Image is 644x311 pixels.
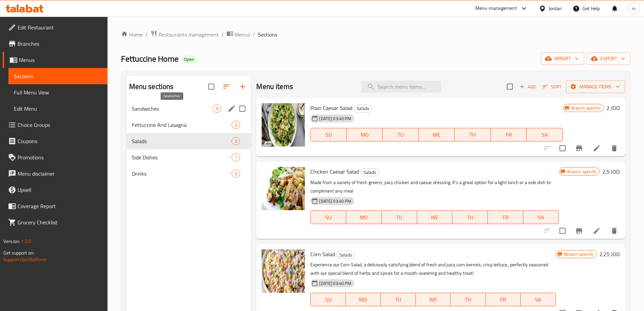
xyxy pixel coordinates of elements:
button: import [541,52,584,65]
span: MO [349,213,379,222]
li: / [145,30,148,39]
div: Sandwiches9edit [126,101,251,117]
button: FR [488,210,523,224]
span: Add [519,83,537,91]
span: Open [181,57,197,62]
span: Chicken Caesar Salad [310,166,359,177]
p: Made from a variety of fresh greens, juicy chicken and caesar dressing. It's a great option for a... [310,178,558,195]
div: Salads [354,105,372,113]
a: Menus [226,30,250,39]
span: Coverage Report [18,202,102,210]
button: TU [382,210,417,224]
input: search [361,81,441,93]
div: Jordan [549,5,562,12]
a: Home [121,30,143,39]
span: TU [383,295,413,305]
h6: 2.5 JOD [602,167,620,176]
span: TH [457,130,488,140]
span: MO [349,295,378,305]
button: SU [310,128,347,141]
button: delete [606,140,622,156]
a: Promotions [3,149,108,165]
span: 3 [232,138,240,145]
a: Choice Groups [3,117,108,133]
span: Edit Menu [14,105,102,113]
span: Corn Salad [310,249,335,259]
span: Choice Groups [18,121,102,129]
button: FR [486,293,521,306]
span: Get support on: [3,248,34,257]
button: MO [346,293,381,306]
a: Edit menu item [593,227,601,235]
span: Branch specific [569,105,603,111]
button: SA [527,128,563,141]
span: Sort [543,83,562,91]
h6: 2.25 JOD [599,249,620,259]
button: delete [606,223,622,239]
span: Menus [19,56,102,64]
button: export [587,52,630,65]
span: Upsell [18,186,102,194]
span: 3 [232,171,240,177]
a: Edit Restaurant [3,19,108,36]
button: MO [347,128,383,141]
a: Upsell [3,182,108,198]
span: Select all sections [204,80,218,94]
a: Edit menu item [593,144,601,152]
span: Menus [235,30,250,39]
a: Sections [8,68,108,84]
h2: Menu items [256,82,293,92]
div: Fettuccine And Lasagna3 [126,117,251,133]
a: Coverage Report [3,198,108,214]
button: MO [346,210,382,224]
span: Fettuccine And Lasagna [132,121,232,129]
span: SU [313,130,344,140]
span: Branch specific [562,251,596,258]
span: Edit Restaurant [18,23,102,31]
div: items [232,170,240,178]
span: SA [526,213,556,222]
span: Salads [354,105,372,112]
span: Menu disclaimer [18,170,102,178]
span: TH [453,295,483,305]
span: [DATE] 03:40 PM [316,280,354,287]
button: Add [517,82,539,92]
button: FR [491,128,527,141]
span: 3 [232,122,240,128]
button: TH [451,293,486,306]
nav: breadcrumb [121,30,630,39]
span: Promotions [18,153,102,161]
span: 1 [232,154,240,161]
div: Menu-management [475,4,517,13]
span: WE [419,295,448,305]
div: Drinks [132,170,232,178]
span: Salads [337,251,355,259]
h6: 2 JOD [606,103,620,113]
li: / [253,30,255,39]
span: Restaurants management [159,30,219,39]
div: Salads3 [126,133,251,149]
p: Experience our Corn Salad, a deliciously satisfying blend of fresh and juicy corn kernels, crisp ... [310,261,555,277]
a: Menu disclaimer [3,165,108,182]
div: Open [181,55,197,64]
a: Menus [3,52,108,68]
button: Add section [235,79,251,95]
button: TU [383,128,419,141]
span: WE [422,130,452,140]
span: Coupons [18,137,102,145]
span: Sections [258,30,277,39]
span: Sections [14,72,102,80]
button: WE [416,293,451,306]
span: FR [491,213,521,222]
div: items [213,105,221,113]
span: Grocery Checklist [18,218,102,226]
span: TU [384,213,414,222]
button: Sort [541,82,563,92]
button: WE [417,210,453,224]
span: m [632,5,636,12]
span: Salads [361,169,379,176]
button: TH [455,128,491,141]
span: 1.0.0 [21,237,31,246]
span: [DATE] 03:40 PM [316,198,354,204]
div: Drinks3 [126,165,251,182]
